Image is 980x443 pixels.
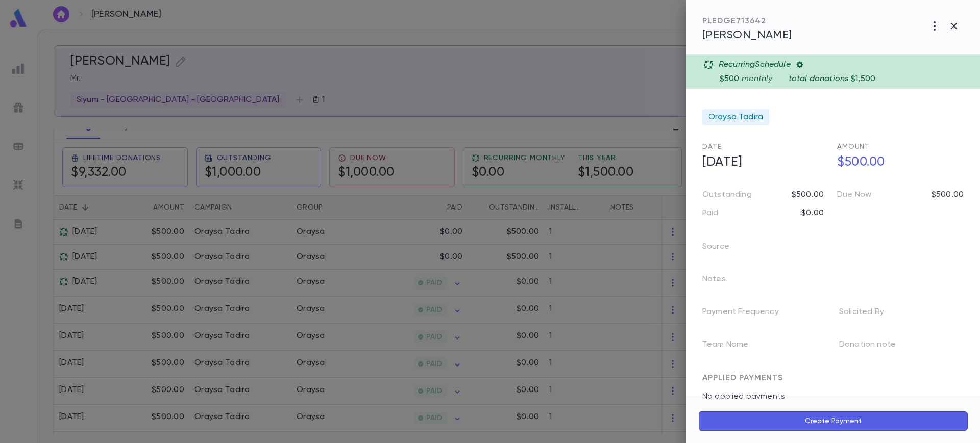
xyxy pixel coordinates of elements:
p: Outstanding [702,190,752,200]
p: Due Now [837,190,871,200]
p: No applied payments [702,392,964,402]
div: PLEDGE 713642 [702,16,792,27]
p: Recurring Schedule [719,60,791,70]
p: $500.00 [932,190,964,200]
p: Notes [702,271,742,292]
p: Team Name [702,336,765,357]
span: Date [702,143,721,150]
button: Create Payment [698,411,968,431]
p: $500.00 [792,190,824,200]
p: Solicited By [839,304,900,324]
p: total donations [789,74,849,84]
p: $1,500 [851,74,875,84]
p: Payment Frequency [702,304,795,324]
h5: [DATE] [696,152,829,173]
h5: $500.00 [831,152,964,173]
div: Oraysa Tadira [702,109,769,125]
span: APPLIED PAYMENTS [702,374,783,382]
p: Source [702,239,746,259]
p: Paid [702,208,719,218]
span: [PERSON_NAME] [702,30,792,41]
p: $0.00 [801,208,824,218]
p: Donation note [839,336,912,357]
div: monthly [720,70,974,84]
p: $500 [720,74,740,84]
span: Oraysa Tadira [708,112,763,122]
span: Amount [837,143,870,150]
